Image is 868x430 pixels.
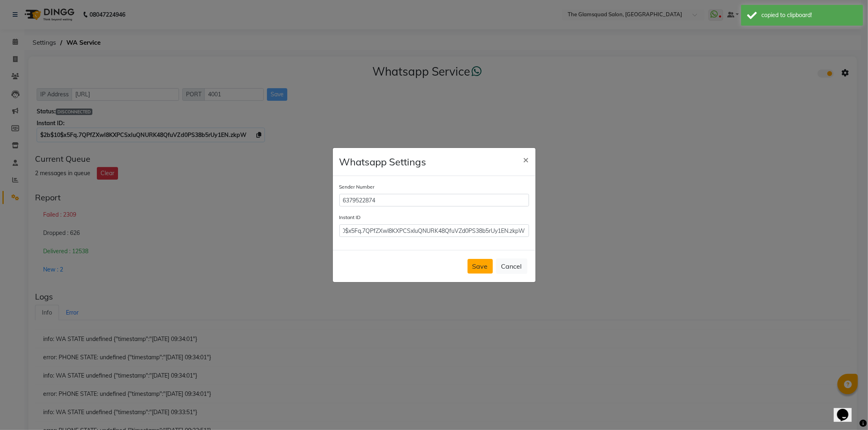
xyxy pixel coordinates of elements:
[517,148,536,171] button: Close
[834,397,860,422] iframe: chat widget
[468,259,493,274] button: Save
[339,154,426,169] h4: Whatsapp Settings
[339,183,375,191] label: Sender Number
[761,11,857,20] div: copied to clipboard!
[339,214,361,221] label: Instant ID
[523,153,529,165] span: ×
[496,258,527,274] button: Cancel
